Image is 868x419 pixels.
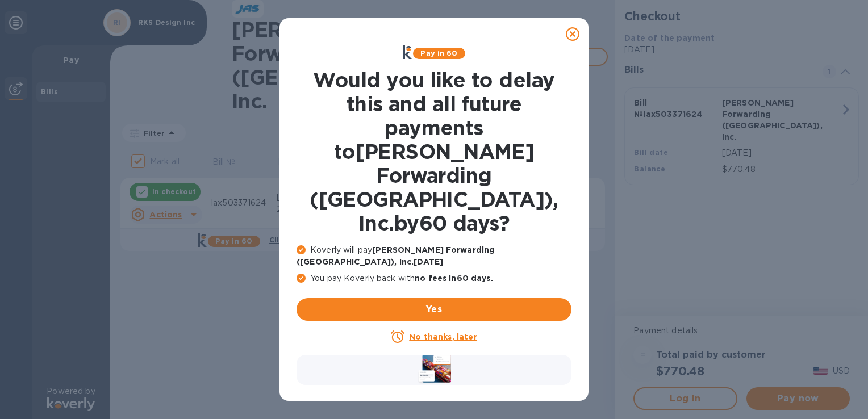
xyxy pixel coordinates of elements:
[409,332,477,341] u: No thanks, later
[306,303,562,316] span: Yes
[297,298,571,321] button: Yes
[297,244,571,268] p: Koverly will pay
[297,273,571,284] p: You pay Koverly back with
[297,245,495,266] b: [PERSON_NAME] Forwarding ([GEOGRAPHIC_DATA]), Inc. [DATE]
[415,274,493,283] b: no fees in 60 days .
[420,49,457,57] b: Pay in 60
[297,68,571,235] h1: Would you like to delay this and all future payments to [PERSON_NAME] Forwarding ([GEOGRAPHIC_DAT...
